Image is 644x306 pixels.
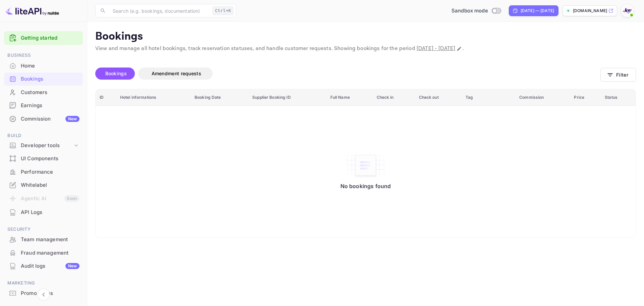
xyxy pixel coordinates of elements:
a: Bookings [4,73,83,85]
div: [DATE] — [DATE] [521,8,554,14]
a: Performance [4,166,83,178]
th: Price [570,89,601,106]
span: Bookings [105,71,127,76]
a: Audit logsNew [4,260,83,272]
p: No bookings found [340,183,391,189]
div: Audit logsNew [4,260,83,273]
p: [DOMAIN_NAME] [573,8,607,14]
th: Status [601,89,636,106]
a: Earnings [4,99,83,112]
th: Hotel informations [116,89,191,106]
div: Team management [21,236,79,244]
span: [DATE] - [DATE] [417,45,455,52]
div: Promo codes [4,287,83,300]
a: API Logs [4,206,83,218]
a: Promo codes [4,287,83,299]
th: Tag [462,89,515,106]
div: Audit logs [21,262,79,270]
span: Amendment requests [152,71,201,76]
div: Commission [21,115,79,123]
span: Sandbox mode [451,7,488,15]
th: Supplier Booking ID [248,89,326,106]
div: UI Components [4,152,83,165]
div: Developer tools [21,142,73,149]
div: Bookings [21,75,79,83]
div: UI Components [21,155,79,163]
div: Promo codes [21,290,79,297]
span: Security [4,226,83,233]
a: Getting started [21,34,79,42]
th: Check out [415,89,462,106]
div: Ctrl+K [213,6,233,15]
img: With Joy [622,5,633,16]
th: Full Name [326,89,373,106]
table: booking table [96,89,636,237]
div: API Logs [4,206,83,219]
a: Customers [4,86,83,98]
div: Bookings [4,73,83,86]
div: Performance [4,166,83,179]
button: Filter [600,68,636,82]
input: Search (e.g. bookings, documentation) [109,4,210,17]
div: API Logs [21,209,79,216]
span: Business [4,52,83,59]
a: UI Components [4,152,83,165]
div: CommissionNew [4,113,83,126]
th: Booking Date [191,89,248,106]
div: Whitelabel [4,179,83,192]
span: Build [4,132,83,139]
a: Fraud management [4,247,83,259]
th: Check in [373,89,415,106]
th: Commission [515,89,570,106]
div: Team management [4,233,83,246]
div: Customers [21,89,79,96]
div: Fraud management [4,247,83,260]
span: Marketing [4,279,83,287]
div: Earnings [21,102,79,110]
div: New [65,263,79,269]
a: Home [4,59,83,72]
button: Collapse navigation [38,289,50,301]
div: Whitelabel [21,181,79,189]
div: Performance [21,168,79,176]
th: ID [96,89,116,106]
div: Customers [4,86,83,99]
div: Earnings [4,99,83,112]
div: Developer tools [4,140,83,151]
img: LiteAPI logo [5,5,59,16]
div: Home [4,59,83,73]
div: Home [21,62,79,70]
div: Switch to Production mode [449,7,503,15]
div: account-settings tabs [95,68,600,80]
a: Whitelabel [4,179,83,191]
div: Fraud management [21,249,79,257]
p: Bookings [95,30,636,43]
button: Change date range [456,45,463,52]
img: No bookings found [345,151,386,179]
div: New [65,116,79,122]
a: CommissionNew [4,113,83,125]
p: View and manage all hotel bookings, track reservation statuses, and handle customer requests. Sho... [95,45,636,53]
div: Getting started [4,31,83,45]
a: Team management [4,233,83,246]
